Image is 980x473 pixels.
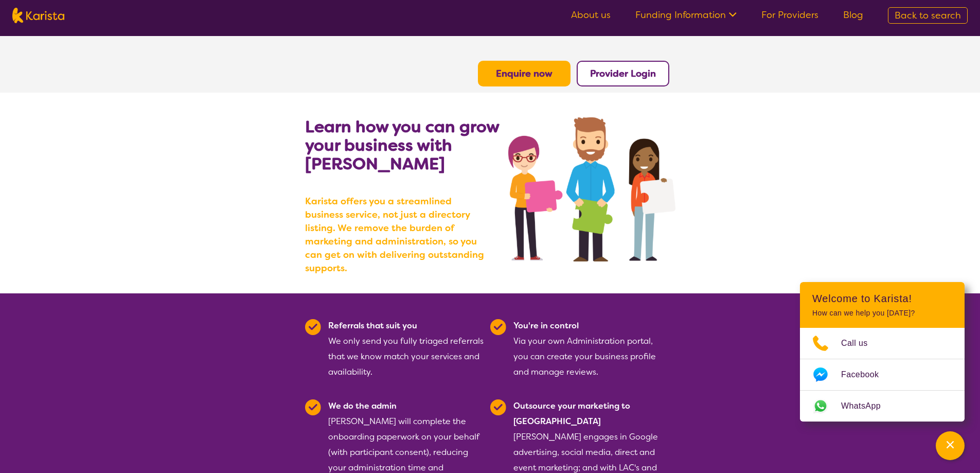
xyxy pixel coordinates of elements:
a: Provider Login [590,67,656,80]
img: Tick [305,399,321,415]
b: Referrals that suit you [328,320,417,331]
b: You're in control [513,320,579,331]
img: Tick [490,319,506,335]
a: Funding Information [635,9,737,21]
button: Enquire now [478,61,571,86]
b: Karista offers you a streamlined business service, not just a directory listing. We remove the bu... [305,195,490,275]
div: We only send you fully triaged referrals that we know match your services and availability. [328,318,484,380]
button: Provider Login [577,61,669,86]
span: Facebook [841,367,891,382]
span: Call us [841,336,880,351]
p: How can we help you [DATE]? [812,309,952,318]
button: Channel Menu [936,431,965,460]
img: Karista logo [12,8,64,23]
b: Learn how you can grow your business with [PERSON_NAME] [305,116,499,174]
img: grow your business with Karista [508,117,675,261]
span: WhatsApp [841,398,893,414]
b: Outsource your marketing to [GEOGRAPHIC_DATA] [513,400,630,427]
h2: Welcome to Karista! [812,292,952,305]
ul: Choose channel [800,328,965,422]
span: Back to search [895,9,961,22]
a: For Providers [761,9,818,21]
img: Tick [305,319,321,335]
a: Back to search [888,7,968,24]
b: We do the admin [328,400,397,411]
a: Web link opens in a new tab. [800,391,965,422]
a: Enquire now [496,67,553,80]
a: About us [571,9,611,21]
div: Channel Menu [800,282,965,422]
a: Blog [843,9,863,21]
div: Via your own Administration portal, you can create your business profile and manage reviews. [513,318,669,380]
img: Tick [490,399,506,415]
